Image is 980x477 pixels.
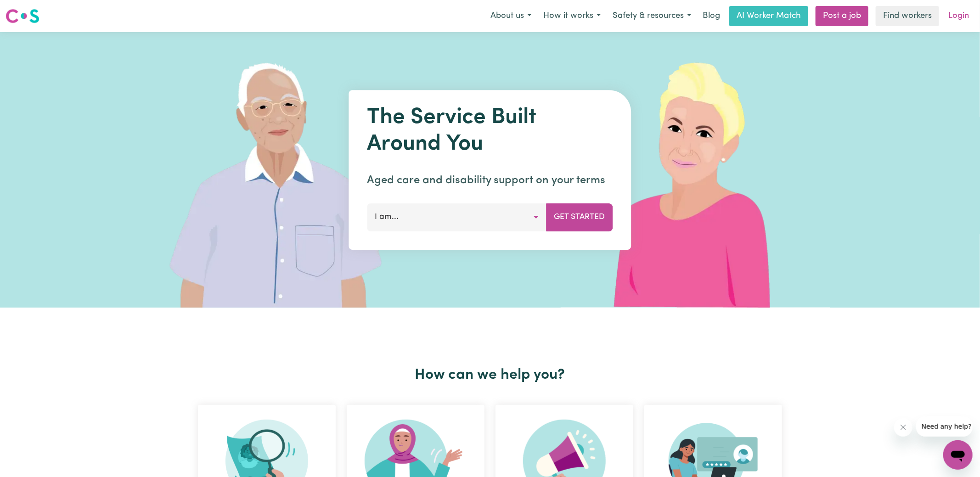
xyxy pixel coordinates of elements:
button: How it works [537,6,607,26]
a: Post a job [816,6,868,26]
img: Careseekers logo [6,8,39,24]
h2: How can we help you? [192,366,788,384]
iframe: Button to launch messaging window [943,440,973,470]
button: Get Started [546,203,613,231]
a: AI Worker Match [729,6,808,26]
button: I am... [367,203,547,231]
h1: The Service Built Around You [367,105,613,157]
a: Careseekers logo [6,6,39,27]
iframe: Close message [894,418,912,437]
a: Find workers [876,6,939,26]
iframe: Message from company [916,416,973,437]
a: Login [943,6,974,26]
a: Blog [697,6,726,26]
button: Safety & resources [607,6,697,26]
button: About us [484,6,537,26]
p: Aged care and disability support on your terms [367,172,613,189]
